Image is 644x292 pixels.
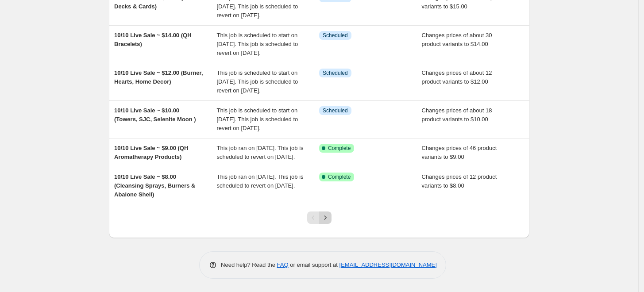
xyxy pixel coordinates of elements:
span: Changes prices of 46 product variants to $9.00 [422,145,497,160]
span: Scheduled [323,69,348,77]
span: This job is scheduled to start on [DATE]. This job is scheduled to revert on [DATE]. [217,32,298,56]
span: or email support at [289,261,339,268]
a: [EMAIL_ADDRESS][DOMAIN_NAME] [339,261,437,268]
nav: Pagination [307,211,332,224]
a: FAQ [277,261,289,268]
span: Changes prices of about 18 product variants to $10.00 [422,107,492,123]
span: This job ran on [DATE]. This job is scheduled to revert on [DATE]. [217,145,304,160]
span: Complete [328,145,351,152]
span: Changes prices of about 30 product variants to $14.00 [422,32,492,47]
span: 10/10 Live Sale ~ $9.00 (QH Aromatherapy Products) [114,145,188,160]
span: 10/10 Live Sale ~ $14.00 (QH Bracelets) [114,32,192,47]
span: This job is scheduled to start on [DATE]. This job is scheduled to revert on [DATE]. [217,69,298,94]
span: Complete [328,173,351,181]
span: 10/10 Live Sale ~ $12.00 (Burner, Hearts, Home Decor) [114,69,203,85]
span: Changes prices of 12 product variants to $8.00 [422,173,497,189]
span: This job is scheduled to start on [DATE]. This job is scheduled to revert on [DATE]. [217,107,298,131]
span: 10/10 Live Sale ~ $8.00 (Cleansing Sprays, Burners & Abalone Shell) [114,173,196,198]
button: Next [319,211,332,224]
span: This job ran on [DATE]. This job is scheduled to revert on [DATE]. [217,173,304,189]
span: Changes prices of about 12 product variants to $12.00 [422,69,492,85]
span: Scheduled [323,107,348,114]
span: Scheduled [323,32,348,39]
span: 10/10 Live Sale ~ $10.00 (Towers, SJC, Selenite Moon ) [114,107,196,123]
span: Need help? Read the [221,261,277,268]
